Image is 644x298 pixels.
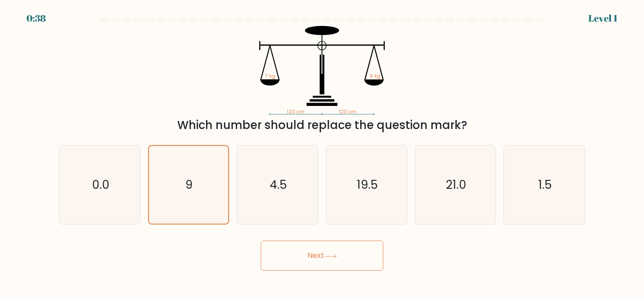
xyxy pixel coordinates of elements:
tspan: ? kg [265,72,275,80]
div: 0:38 [26,11,46,25]
text: 0.0 [91,177,109,193]
tspan: 9 kg [370,72,380,80]
tspan: 120 cm [287,108,305,115]
text: 19.5 [357,177,378,193]
div: Which number should replace the question mark? [65,117,579,134]
div: Level 1 [588,11,618,25]
text: 9 [186,177,193,193]
text: 4.5 [270,177,287,193]
text: 21.0 [446,177,466,193]
text: 1.5 [538,177,552,193]
button: Next [261,241,383,271]
tspan: 120 cm [339,108,356,115]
